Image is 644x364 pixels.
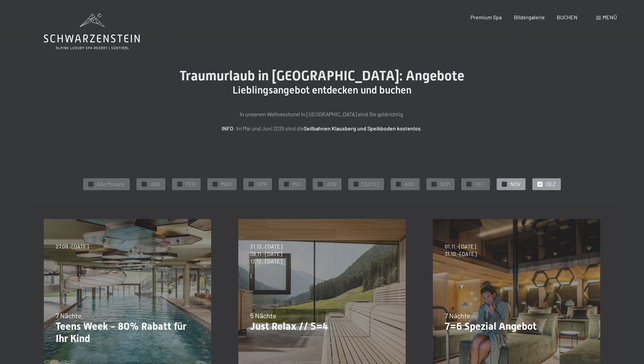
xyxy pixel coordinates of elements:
span: 08.11.–[DATE] [250,250,282,258]
span: Einwilligung Marketing* [257,198,313,205]
span: ✓ [319,182,322,186]
a: Premium Spa [471,14,502,20]
span: 7 Nächte [56,311,81,320]
span: ✓ [143,182,146,186]
strong: Seilbahnen Klausberg und Speikboden kostenlos [304,125,421,132]
span: JUN [326,180,336,188]
span: 31.10.–[DATE] [445,250,477,258]
a: BUCHEN [557,14,577,20]
span: SEP [440,180,449,188]
span: ✓ [250,182,253,186]
span: OKT [475,180,485,188]
span: ✓ [503,182,506,186]
span: 7 Nächte [445,311,471,320]
span: ✓ [539,182,541,186]
p: Just Relax // 5=4 [250,320,394,332]
span: MAI [292,180,301,188]
span: Traumurlaub in [GEOGRAPHIC_DATA]: Angebote [180,68,464,84]
span: [DATE] [362,180,379,188]
span: ✓ [468,182,471,186]
span: ✓ [285,182,288,186]
span: 21.12.–[DATE] [250,243,282,250]
span: JAN [150,180,160,188]
span: ✓ [214,182,217,186]
span: 27.09.–[DATE] [56,243,89,250]
a: Bildergalerie [514,14,545,20]
span: ✓ [433,182,436,186]
span: FEB [186,180,196,188]
p: : Im Mai und Juni 2025 sind die . [152,124,492,133]
span: APR [257,180,267,188]
span: ✓ [397,182,400,186]
span: 13.12.–[DATE] [250,258,282,265]
span: DEZ [546,180,556,188]
p: In unserem Wellnesshotel in [GEOGRAPHIC_DATA] sind Sie goldrichtig. [152,110,492,119]
span: AUG [404,180,415,188]
span: MAR [221,180,232,188]
span: ✓ [90,182,92,186]
p: 7=6 Spezial Angebot [445,320,588,332]
span: Alle Monate [97,180,125,188]
p: Teens Week - 80% Rabatt für Ihr Kind [56,320,199,345]
span: NOV [510,180,520,188]
strong: INFO [222,125,233,132]
span: ✓ [179,182,181,186]
span: Lieblingsangebot entdecken und buchen [233,84,411,96]
span: Menü [603,14,617,20]
span: 01.11.–[DATE] [445,243,477,250]
span: ✓ [355,182,357,186]
span: 5 Nächte [250,311,276,320]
